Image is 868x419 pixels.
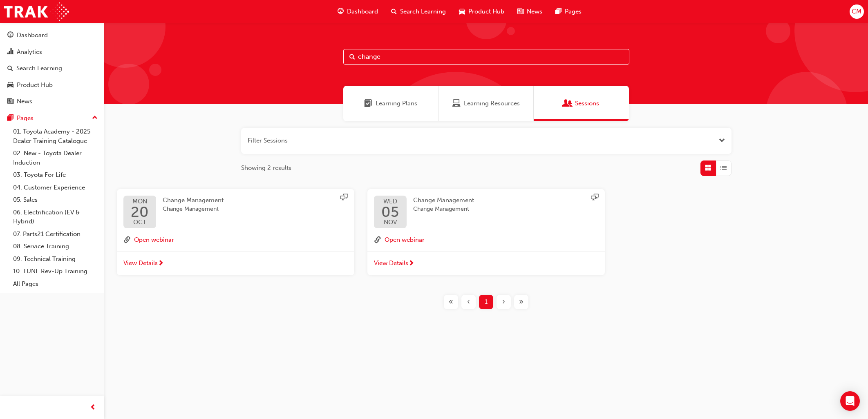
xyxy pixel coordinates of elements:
span: Sessions [564,99,572,108]
span: guage-icon [7,32,13,39]
button: Pages [3,111,101,126]
span: Change Management [163,205,224,214]
span: news-icon [517,7,523,17]
a: 04. Customer Experience [10,181,101,194]
span: Learning Resources [464,99,520,108]
a: All Pages [10,278,101,290]
a: 06. Electrification (EV & Hybrid) [10,206,101,228]
span: 1 [485,297,488,307]
button: Previous page [460,295,477,309]
a: View Details [117,252,354,275]
button: Last page [512,295,530,309]
span: up-icon [92,113,98,123]
button: Open the filter [719,136,725,145]
span: Sessions [575,99,599,108]
div: Open Intercom Messenger [840,391,860,411]
button: DashboardAnalyticsSearch LearningProduct HubNews [3,26,101,111]
a: Analytics [3,45,101,60]
a: News [3,94,101,109]
a: news-iconNews [511,3,549,20]
span: prev-icon [90,403,96,413]
span: View Details [123,259,158,268]
a: Dashboard [3,28,101,43]
span: List [720,163,727,173]
span: NOV [381,219,399,225]
a: 07. Parts21 Certification [10,228,101,241]
button: First page [442,295,460,309]
span: MON [131,198,149,205]
span: WED [381,198,399,205]
div: Search Learning [16,64,62,73]
input: Search... [343,49,629,65]
span: Showing 2 results [241,163,291,173]
span: search-icon [7,65,13,72]
a: car-iconProduct Hub [452,3,511,20]
a: 01. Toyota Academy - 2025 Dealer Training Catalogue [10,125,101,147]
span: link-icon [374,235,381,245]
a: search-iconSearch Learning [385,3,452,20]
a: Search Learning [3,61,101,76]
span: car-icon [7,82,13,89]
a: MON20OCTChange ManagementChange Management [123,196,348,228]
div: News [17,97,32,106]
span: Change Management [413,196,474,204]
span: Learning Plans [364,99,372,108]
span: news-icon [7,98,13,105]
span: sessionType_ONLINE_URL-icon [340,194,348,203]
span: link-icon [123,235,131,245]
a: View Details [367,252,605,275]
span: Product Hub [468,7,504,16]
a: Product Hub [3,78,101,93]
a: pages-iconPages [549,3,588,20]
a: SessionsSessions [534,86,629,121]
span: News [527,7,542,16]
span: OCT [131,219,149,225]
span: Search Learning [400,7,446,16]
a: 02. New - Toyota Dealer Induction [10,147,101,169]
a: 05. Sales [10,194,101,206]
span: search-icon [391,7,397,17]
span: Pages [565,7,582,16]
div: Dashboard [17,31,48,40]
a: 10. TUNE Rev-Up Training [10,265,101,278]
button: Page 1 [477,295,495,309]
span: View Details [374,259,408,268]
div: Analytics [17,47,42,57]
button: MON20OCTChange ManagementChange Managementlink-iconOpen webinarView Details [117,189,354,275]
a: Learning PlansLearning Plans [343,86,438,121]
div: Product Hub [17,80,53,90]
span: » [519,297,523,307]
a: 03. Toyota For Life [10,169,101,181]
span: next-icon [408,260,414,267]
span: « [449,297,453,307]
span: car-icon [459,7,465,17]
span: ‹ [467,297,470,307]
button: CM [850,4,864,19]
span: Grid [705,163,711,173]
span: 20 [131,205,149,219]
span: next-icon [158,260,164,267]
button: Next page [495,295,512,309]
span: chart-icon [7,49,13,56]
span: Change Management [413,205,474,214]
a: 09. Technical Training [10,253,101,265]
a: WED05NOVChange ManagementChange Management [374,196,598,228]
button: Open webinar [385,235,425,245]
a: 08. Service Training [10,240,101,253]
span: Search [349,52,355,62]
img: Trak [4,2,69,21]
a: Learning ResourcesLearning Resources [438,86,534,121]
span: sessionType_ONLINE_URL-icon [591,194,598,203]
span: 05 [381,205,399,219]
span: Learning Resources [452,99,461,108]
div: Pages [17,114,34,123]
button: WED05NOVChange ManagementChange Managementlink-iconOpen webinarView Details [367,189,605,275]
span: CM [852,7,861,16]
a: guage-iconDashboard [331,3,385,20]
span: pages-icon [7,115,13,122]
button: Open webinar [134,235,174,245]
span: Dashboard [347,7,378,16]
